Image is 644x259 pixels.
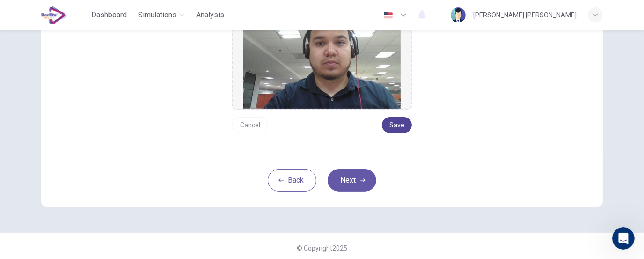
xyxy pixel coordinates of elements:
li: If you still have issues, check your computer's audio settings and confirm that Chrome is allowed... [22,108,172,142]
img: Profile image for Fin [27,5,42,20]
button: Save [382,117,412,133]
button: go back [6,4,24,22]
h1: Fin [45,9,57,16]
code: chrome://settings/content/camera [29,71,155,79]
button: Send a message… [161,176,176,191]
button: Next [328,169,376,192]
button: Emoji picker [15,180,22,187]
li: Verify that Chrome has permission to use your microphone and camera. Go to and remove any blocks ... [22,53,172,106]
button: Home [146,4,164,22]
span: Analysis [196,9,224,21]
button: Analysis [192,7,228,23]
div: Close [164,4,181,21]
div: After making changes, fully close and reopen Chrome. You can also use the to verify your setup. [15,148,172,175]
button: Cancel [232,117,268,133]
a: EduSynch logo [41,6,88,24]
button: Start recording [59,180,67,187]
button: Upload attachment [44,180,52,187]
textarea: Message… [8,160,179,176]
img: en [382,12,394,19]
img: Profile picture [451,7,466,22]
div: [PERSON_NAME] [PERSON_NAME] [473,9,577,21]
button: Gif picker [29,180,37,187]
button: Dashboard [88,7,131,23]
img: EduSynch logo [41,6,66,24]
span: © Copyright 2025 [297,244,347,252]
iframe: Intercom live chat [612,227,635,250]
button: Back [268,169,316,192]
li: Ensure your browser is fully updated (Google Chrome is recommended). [22,34,172,51]
span: Simulations [138,9,176,21]
span: Dashboard [91,9,127,21]
button: Simulations [134,7,189,23]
